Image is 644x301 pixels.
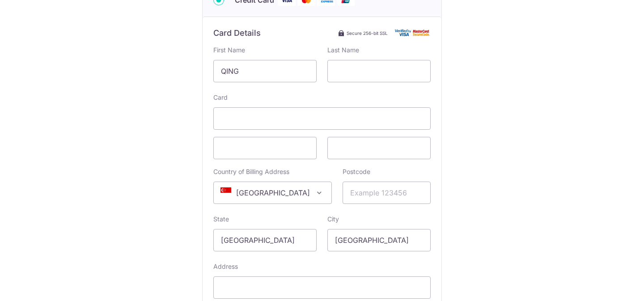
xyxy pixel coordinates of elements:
label: First Name [213,46,245,55]
img: Card secure [395,29,431,37]
label: Postcode [343,167,370,176]
input: Example 123456 [343,182,431,204]
label: Address [213,262,238,271]
label: State [213,215,229,224]
label: Last Name [327,46,359,55]
iframe: Secure card expiration date input frame [221,143,309,153]
label: City [327,215,339,224]
h6: Card Details [213,28,261,38]
label: Card [213,93,228,102]
span: Singapore [213,182,332,204]
iframe: Secure card number input frame [221,113,423,124]
label: Country of Billing Address [213,167,289,176]
iframe: Secure card security code input frame [335,143,423,153]
span: Secure 256-bit SSL [347,30,388,37]
span: Singapore [214,182,331,203]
